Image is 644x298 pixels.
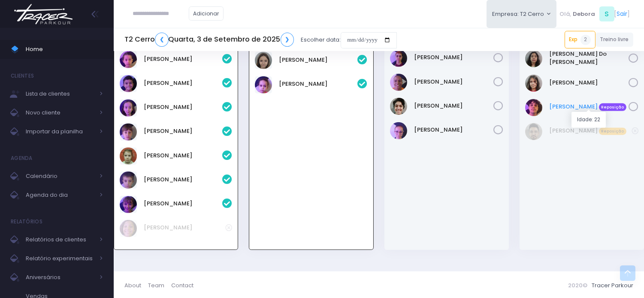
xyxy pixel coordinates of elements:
[255,76,272,93] img: Nicole Laurentino
[414,102,493,110] a: [PERSON_NAME]
[26,253,94,264] span: Relatório experimentais
[26,88,94,99] span: Lista de clientes
[281,33,294,47] a: ❯
[390,122,407,139] img: Vanessa da Silva Chaves
[565,31,596,48] a: Exp2
[11,213,42,230] h4: Relatórios
[144,175,222,184] a: [PERSON_NAME]
[599,103,626,111] span: Reposição
[617,9,628,18] a: Sair
[144,127,222,135] a: [PERSON_NAME]
[26,107,94,118] span: Novo cliente
[120,220,137,237] img: João Miguel Mourão Mariano
[414,126,493,134] a: [PERSON_NAME]
[414,78,493,86] a: [PERSON_NAME]
[549,78,629,87] a: [PERSON_NAME]
[172,277,194,294] a: Contact
[390,50,407,67] img: Juliana Santana Rodrigues
[26,44,103,55] span: Home
[144,151,222,160] a: [PERSON_NAME]
[596,33,634,47] a: Treino livre
[120,51,137,68] img: Betina Sierra Silami
[549,126,632,135] a: [PERSON_NAME] Reposição
[120,172,137,189] img: Theo Zanoni Roque
[525,99,542,116] img: Rafael de Freitas Cestari
[525,50,542,67] img: Miguel do Val Pacheco
[120,99,137,117] img: Joana Sierra Silami
[592,281,633,289] a: Tracer Parkour
[525,123,542,140] img: Ravi Sankarankutty
[120,123,137,141] img: Luca Cerutti Tufano
[414,53,493,62] a: [PERSON_NAME]
[144,55,222,63] a: [PERSON_NAME]
[556,4,633,24] div: [ ]
[120,75,137,92] img: Gael Guerrero
[549,50,629,66] a: [PERSON_NAME] Do [PERSON_NAME]
[144,199,222,208] a: [PERSON_NAME]
[26,234,94,245] span: Relatórios de clientes
[549,102,629,111] a: [PERSON_NAME] Reposição
[26,272,94,283] span: Aniversários
[144,79,222,87] a: [PERSON_NAME]
[573,10,595,18] span: Debora
[120,196,137,213] img: Tom Vannucchi Vazquez
[599,128,626,135] span: Reposição
[390,98,407,115] img: Lívia Lamarca
[599,6,614,21] span: S
[124,33,294,47] h5: T2 Cerro Quarta, 3 de Setembro de 2025
[144,103,222,111] a: [PERSON_NAME]
[390,74,407,91] img: Kleber Barbosa dos Santos Reis
[11,67,34,84] h4: Clientes
[571,112,606,128] div: Idade: 22
[581,35,591,45] span: 2
[189,6,224,21] a: Adicionar
[120,147,137,165] img: Marina Garcia Ferreira
[26,171,94,182] span: Calendário
[26,126,94,137] span: Importar da planilha
[568,281,588,289] span: 2020©
[124,30,397,50] div: Escolher data:
[26,190,94,201] span: Agenda do dia
[279,80,358,88] a: [PERSON_NAME]
[11,150,33,167] h4: Agenda
[525,75,542,92] img: Rafael Zanzanelli Levada
[148,277,171,294] a: Team
[144,223,225,232] a: [PERSON_NAME]
[279,56,358,64] a: [PERSON_NAME]
[255,52,272,69] img: Natalia Sportello
[124,277,148,294] a: About
[155,33,169,47] a: ❮
[560,10,571,18] span: Olá,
